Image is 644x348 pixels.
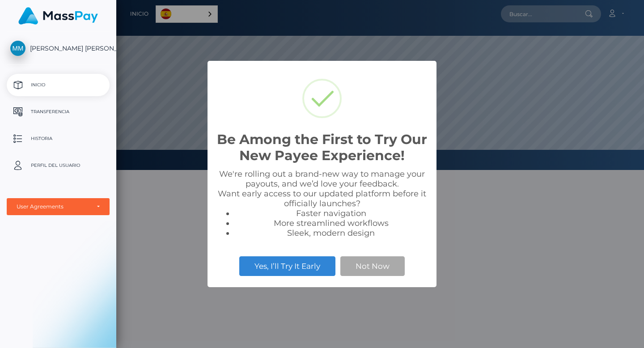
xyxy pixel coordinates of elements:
li: More streamlined workflows [234,218,428,228]
div: We're rolling out a brand-new way to manage your payouts, and we’d love your feedback. Want early... [216,169,428,238]
img: MassPay [18,7,98,25]
li: Faster navigation [234,208,428,218]
p: Transferencia [10,105,106,119]
div: User Agreements [17,203,90,210]
h2: Be Among the First to Try Our New Payee Experience! [216,132,428,164]
button: User Agreements [7,198,110,215]
button: Yes, I’ll Try It Early [239,256,335,276]
button: Not Now [340,256,405,276]
p: Historia [10,132,106,145]
li: Sleek, modern design [234,228,428,238]
span: [PERSON_NAME] [PERSON_NAME] [7,44,110,52]
p: Perfil del usuario [10,159,106,172]
p: Inicio [10,78,106,92]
